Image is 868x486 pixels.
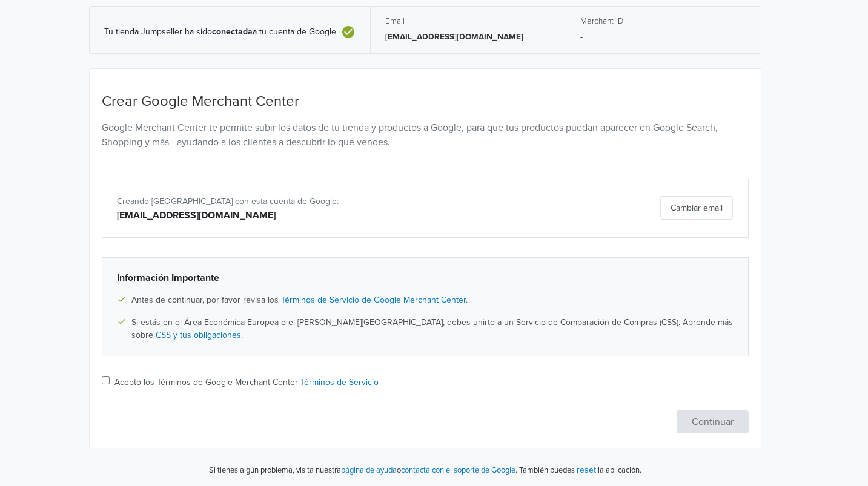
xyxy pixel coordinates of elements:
[385,16,551,26] h5: Email
[209,465,517,477] p: Si tienes algún problema, visita nuestra o .
[580,31,746,43] p: -
[401,465,515,475] a: contacta con el soporte de Google
[117,272,734,284] h6: Información Importante
[114,376,379,389] label: Acepto los Términos de Google Merchant Center
[156,330,241,340] a: CSS y tus obligaciones
[117,208,522,223] div: [EMAIL_ADDRESS][DOMAIN_NAME]
[385,31,551,43] p: [EMAIL_ADDRESS][DOMAIN_NAME]
[341,465,397,475] a: página de ayuda
[300,377,379,387] a: Términos de Servicio
[281,295,466,305] a: Términos de Servicio de Google Merchant Center
[102,120,749,149] p: Google Merchant Center te permite subir los datos de tu tienda y productos a Google, para que tus...
[580,16,746,26] h5: Merchant ID
[102,93,749,111] h4: Crear Google Merchant Center
[212,27,253,37] b: conectada
[131,294,468,306] span: Antes de continuar, por favor revisa los .
[131,316,734,341] span: Si estás en el Área Económica Europea o el [PERSON_NAME][GEOGRAPHIC_DATA], debes unirte a un Serv...
[660,196,733,220] button: Cambiar email
[117,196,339,206] span: Creando [GEOGRAPHIC_DATA] con esta cuenta de Google:
[517,463,641,477] p: También puedes la aplicación.
[104,27,336,38] span: Tu tienda Jumpseller ha sido a tu cuenta de Google
[577,463,596,477] button: reset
